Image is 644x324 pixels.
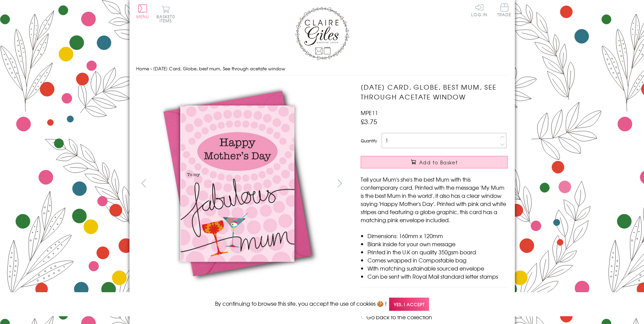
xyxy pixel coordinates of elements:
[361,109,378,117] span: MPE11
[367,272,508,280] li: Can be sent with Royal Mail standard letter stamps
[361,117,377,126] span: £3.75
[136,14,149,20] span: Menu
[295,7,349,60] img: Claire Giles Greetings Cards
[136,65,149,72] a: Home
[136,176,151,191] button: prev
[367,256,508,264] li: Comes wrapped in Compostable bag
[361,175,508,224] p: Tell your Mum's she's the best Mum with this contemporary card. Printed with the message 'My Mum ...
[367,248,508,256] li: Printed in the U.K on quality 350gsm board
[361,156,508,168] button: Add to Basket
[361,138,377,144] label: Quantity
[497,3,511,17] span: Trade
[136,82,339,285] img: Mother's Day Card, Globe, best mum, See through acetate window
[160,14,175,24] span: 0 items
[471,3,487,17] a: Log In
[419,159,458,166] span: Add to Basket
[157,5,175,23] button: Basket0 items
[367,240,508,248] li: Blank inside for your own message
[361,82,508,102] h1: [DATE] Card, Globe, best mum, See through acetate window
[389,298,429,311] span: Yes, I accept
[153,65,285,72] span: [DATE] Card, Globe, best mum, See through acetate window
[367,232,508,240] li: Dimensions: 160mm x 120mm
[367,264,508,272] li: With matching sustainable sourced envelope
[497,3,511,18] a: Trade
[347,82,550,285] img: Mother's Day Card, Globe, best mum, See through acetate window
[136,62,508,76] nav: breadcrumbs
[332,176,347,191] button: next
[136,4,149,19] button: Menu
[366,313,432,321] a: Go back to the collection
[150,65,152,72] span: ›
